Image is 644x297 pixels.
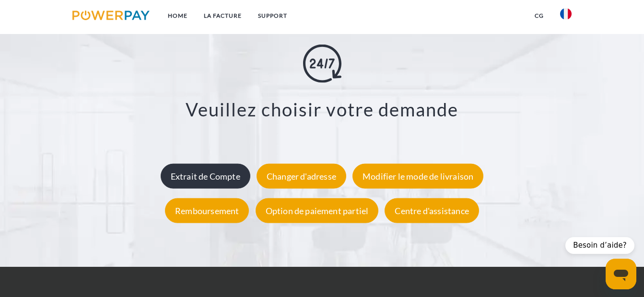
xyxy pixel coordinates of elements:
a: Home [160,7,196,24]
img: logo-powerpay.svg [72,11,150,20]
div: Centre d'assistance [385,198,479,223]
div: Modifier le mode de livraison [352,164,483,189]
img: online-shopping.svg [303,45,341,83]
iframe: Bouton de lancement de la fenêtre de messagerie, conversation en cours [606,259,636,289]
a: Remboursement [163,206,251,216]
a: Extrait de Compte [158,171,253,182]
div: Remboursement [165,198,249,223]
div: Changer d'adresse [257,164,346,189]
a: Option de paiement partiel [253,206,381,216]
div: Option de paiement partiel [256,198,379,223]
img: fr [560,8,572,20]
a: Modifier le mode de livraison [350,171,486,182]
a: Centre d'assistance [382,206,481,216]
a: LA FACTURE [196,7,250,24]
a: CG [527,7,552,24]
h3: Veuillez choisir votre demande [44,98,600,121]
div: Extrait de Compte [161,164,250,189]
a: Support [250,7,295,24]
a: Changer d'adresse [254,171,349,182]
div: Besoin d’aide? [565,237,634,254]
